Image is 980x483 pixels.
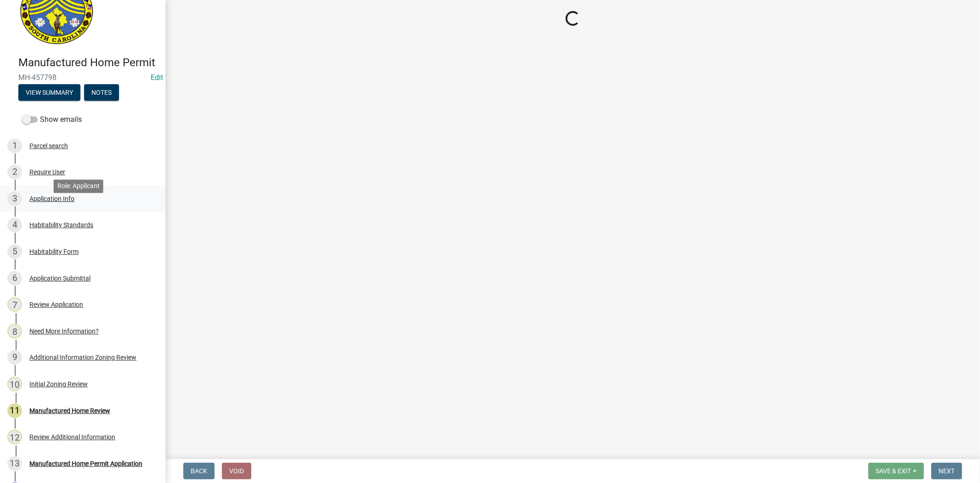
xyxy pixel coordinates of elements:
div: 3 [7,191,22,206]
div: 13 [7,456,22,471]
span: MH-457798 [18,73,147,82]
span: Next [939,467,955,475]
button: View Summary [18,84,80,101]
div: Parcel search [29,143,68,149]
div: Initial Zoning Review [29,381,88,387]
div: Habitability Form [29,248,79,255]
div: 6 [7,271,22,286]
button: Next [931,463,962,479]
div: Application Info [29,195,74,202]
div: 8 [7,324,22,339]
div: 2 [7,165,22,179]
div: Manufactured Home Review [29,408,110,414]
button: Back [183,463,215,479]
div: Need More Information? [29,328,99,334]
h4: Manufactured Home Permit [18,56,158,69]
div: Review Additional Information [29,434,115,440]
div: Manufactured Home Permit Application [29,460,142,467]
label: Show emails [22,114,82,125]
div: Application Submittal [29,275,91,282]
div: 11 [7,403,22,418]
div: 9 [7,350,22,365]
span: Back [191,467,207,475]
wm-modal-confirm: Notes [84,89,119,97]
a: Edit [151,73,163,82]
div: Require User [29,169,65,175]
div: Habitability Standards [29,222,93,228]
div: 7 [7,297,22,312]
button: Save & Exit [868,463,924,479]
div: 5 [7,244,22,259]
div: 1 [7,138,22,153]
wm-modal-confirm: Edit Application Number [151,73,163,82]
div: Review Application [29,301,83,308]
div: 4 [7,218,22,232]
button: Void [222,463,251,479]
div: Additional Information Zoning Review [29,354,136,361]
div: 10 [7,377,22,391]
wm-modal-confirm: Summary [18,89,80,97]
span: Save & Exit [876,467,911,475]
div: 12 [7,430,22,444]
div: Role: Applicant [54,179,103,193]
button: Notes [84,84,119,101]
